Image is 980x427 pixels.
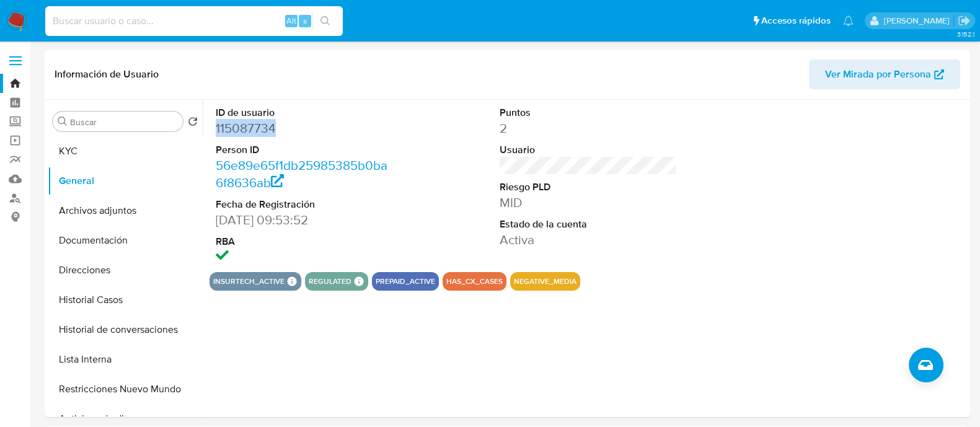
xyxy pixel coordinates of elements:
button: Restricciones Nuevo Mundo [48,374,203,404]
input: Buscar [70,117,178,128]
button: search-icon [312,12,338,30]
button: Archivos adjuntos [48,196,203,226]
dt: Fecha de Registración [216,198,393,211]
button: Buscar [58,117,68,126]
dt: RBA [216,235,393,249]
button: negative_media [514,279,576,284]
button: KYC [48,136,203,166]
span: Alt [286,15,296,27]
h1: Información de Usuario [55,68,159,81]
span: Accesos rápidos [761,14,831,27]
button: prepaid_active [376,279,435,284]
span: s [303,15,307,27]
dd: MID [500,194,677,211]
button: insurtech_active [213,279,285,284]
button: Documentación [48,226,203,255]
button: Ver Mirada por Persona [809,59,960,89]
dd: 115087734 [216,120,393,137]
dt: Usuario [500,143,677,157]
button: Historial de conversaciones [48,315,203,345]
a: Salir [958,14,971,27]
a: Notificaciones [843,15,854,26]
button: Lista Interna [48,345,203,374]
dd: 2 [500,120,677,137]
button: has_cx_cases [446,279,503,284]
dt: ID de usuario [216,106,393,120]
dt: Estado de la cuenta [500,218,677,231]
dt: Person ID [216,143,393,157]
button: Historial Casos [48,285,203,315]
input: Buscar usuario o caso... [45,13,343,29]
p: milagros.cisterna@mercadolibre.com [883,15,953,27]
span: Ver Mirada por Persona [825,59,931,89]
a: 56e89e65f1db25985385b0ba6f8636ab [216,156,387,191]
dd: [DATE] 09:53:52 [216,211,393,229]
dt: Riesgo PLD [500,180,677,194]
button: Direcciones [48,255,203,285]
button: General [48,166,203,196]
button: regulated [309,279,351,284]
dt: Puntos [500,106,677,120]
dd: Activa [500,231,677,249]
button: Volver al orden por defecto [188,117,198,130]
